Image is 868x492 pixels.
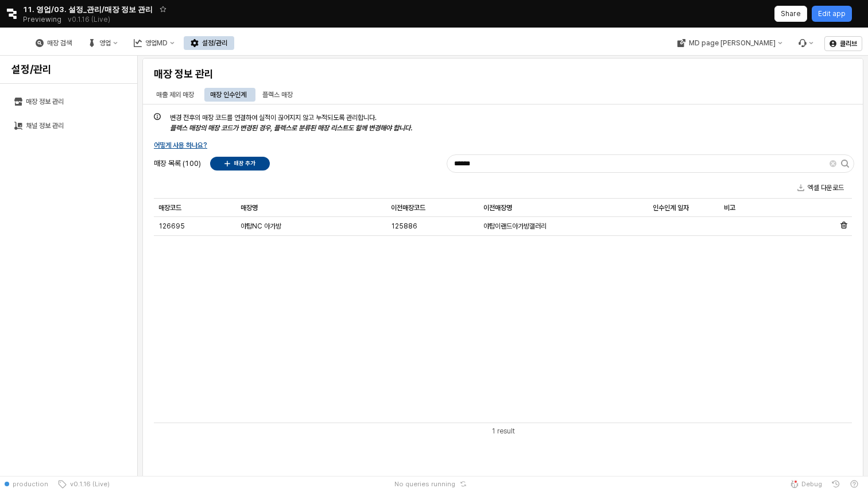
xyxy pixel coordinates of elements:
[241,222,281,231] span: 야탑NC 아가방
[23,3,153,15] span: 11. 영업/03. 설정_관리/매장 정보 관리
[793,181,848,195] button: 엑셀 다운로드
[99,39,111,47] div: 영업
[154,68,262,80] h4: 매장 정보 관리
[47,39,72,47] div: 매장 검색
[67,479,110,489] span: v0.1.16 (Live)
[210,88,246,102] div: 매장 인수인계
[154,141,207,150] button: 어떻게 사용 하나요?
[61,11,117,28] button: Releases and History
[653,203,689,212] span: 인수인계 일자
[145,39,168,47] div: 영업MD
[7,115,130,137] button: 채널 정보 관리
[483,222,547,231] span: 야탑이랜드아가방갤러리
[830,160,836,167] button: Clear
[210,157,270,171] button: 매장 추가
[154,158,201,169] p: 매장 목록 (100)
[156,88,194,102] div: 매출 제외 매장
[688,39,775,47] div: MD page [PERSON_NAME]
[170,124,412,132] strong: 플렉스 매장의 매장 코드가 변경된 경우, 플렉스로 분류된 매장 리스트도 함께 변경해야 합니다.
[785,476,827,492] button: Debug
[262,88,293,102] div: 플렉스 매장
[827,476,845,492] button: History
[255,88,300,102] div: 플렉스 매장
[458,481,469,487] button: Reset app state
[138,56,868,476] main: App Frame
[791,36,820,50] div: Menu item 6
[7,91,130,113] button: 매장 정보 관리
[202,39,227,47] div: 설정/관리
[158,203,181,212] span: 매장코드
[184,36,234,50] button: 설정/관리
[23,11,117,28] div: Previewing v0.1.16 (Live)
[234,160,255,167] p: 매장 추가
[149,88,201,102] div: 매출 제외 매장
[812,6,852,22] button: Edit app
[203,88,253,102] div: 매장 인수인계
[391,222,417,231] span: 125886
[157,3,169,15] button: Add app to favorites
[801,479,822,489] span: Debug
[170,113,412,133] p: 변경 전후의 매장 코드를 연결하여 실적이 끊어지지 않고 누적되도록 관리합니다.
[840,39,857,48] p: 클리브
[670,36,789,50] button: MD page [PERSON_NAME]
[26,122,123,130] div: 채널 정보 관리
[154,423,852,439] div: Table toolbar
[394,479,455,489] span: No queries running
[11,64,126,75] h4: 설정/관리
[29,36,79,50] button: 매장 검색
[23,14,61,25] span: Previewing
[845,476,863,492] button: Help
[724,203,735,212] span: 비고
[774,6,807,22] button: Share app
[81,36,125,50] button: 영업
[824,36,862,51] button: 클리브
[670,36,789,50] div: MD page 이동
[68,15,110,24] p: v0.1.16 (Live)
[13,479,48,489] span: production
[53,476,114,492] button: v0.1.16 (Live)
[818,9,846,18] p: Edit app
[491,425,515,437] div: 1 result
[483,203,512,212] span: 이전매장명
[26,98,123,106] div: 매장 정보 관리
[391,203,425,212] span: 이전매장코드
[781,9,801,18] p: Share
[241,203,258,212] span: 매장명
[127,36,181,50] button: 영업MD
[158,222,185,231] span: 126695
